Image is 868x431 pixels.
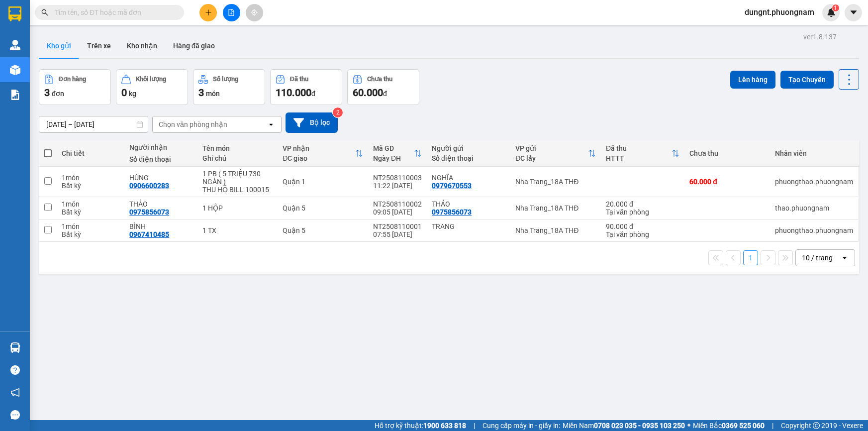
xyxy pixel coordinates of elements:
th: Toggle SortBy [510,140,601,167]
div: 0975856073 [129,208,169,216]
div: ĐC giao [283,154,355,162]
div: Số điện thoại [129,155,192,163]
div: Khối lượng [136,76,166,83]
div: Nha Trang_18A THĐ [515,226,596,234]
div: 1 PB ( 5 TRIỆU 730 NGÀN ) [202,170,273,186]
div: 09:05 [DATE] [373,208,422,216]
button: plus [199,4,217,21]
div: Tên món [202,144,273,152]
div: VP gửi [515,144,588,152]
div: BÌNH [129,222,192,230]
div: Đơn hàng [59,76,86,83]
span: 60.000 [353,87,383,99]
div: THẢO [129,200,192,208]
span: file-add [228,9,235,16]
button: Lên hàng [730,71,775,89]
button: Tạo Chuyến [780,71,834,89]
img: logo-vxr [8,6,21,21]
button: file-add [223,4,240,21]
span: aim [251,9,258,16]
button: Chưa thu60.000đ [347,69,419,105]
button: aim [246,4,263,21]
img: warehouse-icon [10,65,20,75]
div: 0975856073 [432,208,472,216]
span: 110.000 [276,87,311,99]
img: warehouse-icon [10,40,20,50]
div: Quận 1 [283,178,363,186]
sup: 2 [333,108,343,117]
span: 1 [834,4,837,11]
div: Mã GD [373,144,414,152]
div: VP nhận [283,144,355,152]
span: | [772,420,773,431]
div: ver 1.8.137 [803,31,837,42]
span: | [474,420,475,431]
div: HTTT [606,154,672,162]
div: 90.000 đ [606,222,679,230]
button: Bộ lọc [286,112,338,133]
span: dungnt.phuongnam [737,6,822,18]
div: Ghi chú [202,154,273,162]
span: question-circle [10,365,20,375]
div: 1 món [62,174,119,182]
div: Người nhận [129,143,192,151]
span: notification [10,388,20,397]
button: Đã thu110.000đ [270,69,342,105]
th: Toggle SortBy [601,140,684,167]
button: Trên xe [79,34,119,58]
input: Select a date range. [39,116,148,132]
div: 07:55 [DATE] [373,230,422,238]
span: Cung cấp máy in - giấy in: [482,420,560,431]
sup: 1 [832,4,839,11]
th: Toggle SortBy [278,140,368,167]
div: 1 TX [202,226,273,234]
div: NT2508110001 [373,222,422,230]
strong: 1900 633 818 [423,422,466,430]
button: Đơn hàng3đơn [39,69,111,105]
div: 60.000 đ [689,178,765,186]
div: NGHĨA [432,174,505,182]
div: ĐC lấy [515,154,588,162]
span: đơn [52,90,64,98]
div: 11:22 [DATE] [373,182,422,190]
div: thao.phuongnam [775,204,853,212]
span: copyright [813,422,820,429]
div: Quận 5 [283,226,363,234]
span: 3 [198,87,204,99]
div: phuongthao.phuongnam [775,178,853,186]
span: ⚪️ [687,424,690,428]
span: 0 [121,87,127,99]
div: 0906600283 [129,182,169,190]
div: Chọn văn phòng nhận [159,119,227,129]
span: đ [311,90,315,98]
span: plus [205,9,212,16]
div: Ngày ĐH [373,154,414,162]
div: phuongthao.phuongnam [775,226,853,234]
div: THẢO [432,200,505,208]
div: Bất kỳ [62,208,119,216]
div: Đã thu [606,144,672,152]
span: kg [129,90,136,98]
img: solution-icon [10,90,20,100]
button: Kho nhận [119,34,165,58]
span: Miền Nam [563,420,685,431]
span: đ [383,90,387,98]
img: icon-new-feature [827,8,836,17]
div: 10 / trang [802,253,833,263]
span: search [41,9,48,16]
svg: open [267,120,275,128]
strong: 0708 023 035 - 0935 103 250 [594,422,685,430]
div: NT2508110002 [373,200,422,208]
span: Hỗ trợ kỹ thuật: [375,420,466,431]
div: Nhân viên [775,149,853,157]
div: Tại văn phòng [606,230,679,238]
span: món [206,90,220,98]
strong: 0369 525 060 [722,422,765,430]
img: warehouse-icon [10,342,20,353]
div: Chưa thu [689,149,765,157]
div: Nha Trang_18A THĐ [515,204,596,212]
div: 1 món [62,200,119,208]
div: Tại văn phòng [606,208,679,216]
div: Chi tiết [62,149,119,157]
div: THU HỘ BILL 100015 [202,186,273,194]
